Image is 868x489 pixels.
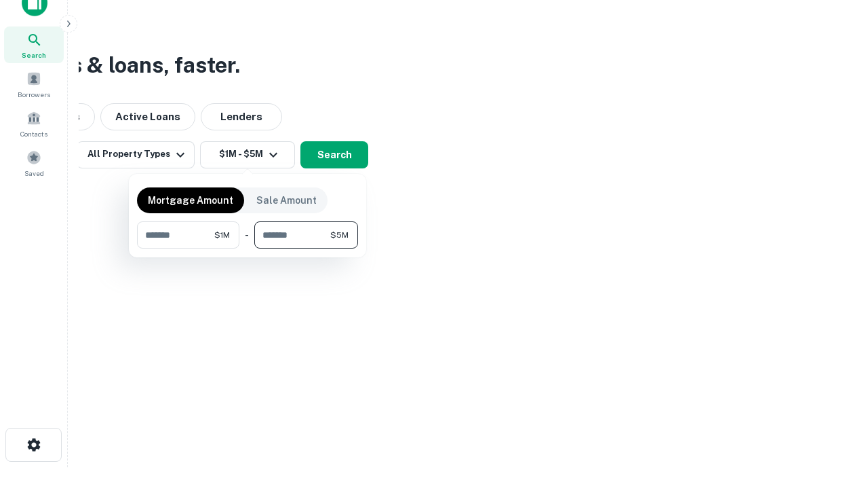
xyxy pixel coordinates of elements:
[214,229,230,241] span: $1M
[800,380,868,446] iframe: Chat Widget
[245,221,249,249] div: -
[256,193,317,208] p: Sale Amount
[148,193,233,208] p: Mortgage Amount
[330,229,349,241] span: $5M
